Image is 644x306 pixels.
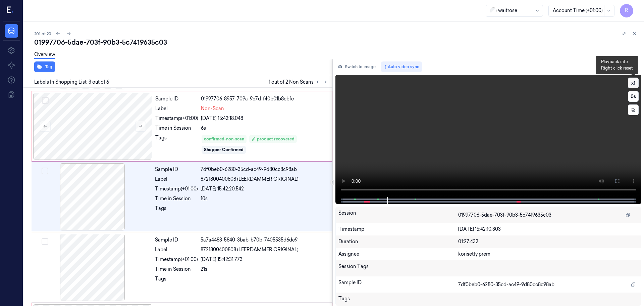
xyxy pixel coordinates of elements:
div: Sample ID [155,236,198,244]
div: 10s [201,195,328,202]
div: Assignee [338,251,459,258]
span: 7df0beb0-6280-35cd-ac49-9d80cc8c98ab [458,281,554,288]
div: Shopper Confirmed [204,147,244,153]
button: x1 [628,78,639,88]
div: Time in Session [155,125,198,132]
div: Tags [155,205,198,216]
div: 01997706-8957-709a-9c7d-f40b01b8cbfc [201,95,328,102]
button: Switch to image [335,61,378,72]
span: 8721800400808 (LEERDAMMER ORIGINAL) [201,246,299,253]
button: Auto video sync [381,61,422,72]
span: 01997706-5dae-703f-90b3-5c7419635c03 [458,212,551,219]
button: Select row [42,168,48,174]
div: 01997706-5dae-703f-90b3-5c7419635c03 [34,38,639,47]
div: [DATE] 15:42:20.542 [201,185,328,192]
div: 01:27.432 [458,238,638,245]
div: Timestamp (+01:00) [155,256,198,263]
div: Sample ID [155,166,198,173]
div: 21s [201,266,328,273]
div: [DATE] 15:42:10.303 [458,226,638,233]
div: Sample ID [155,95,198,102]
div: Session [338,210,459,220]
button: Tag [34,61,55,72]
div: Duration [338,238,459,245]
div: [DATE] 15:42:31.773 [201,256,328,263]
div: Label [155,105,198,112]
span: Labels In Shopping List: 3 out of 6 [34,79,109,86]
span: 1 out of 2 Non Scans [269,78,330,86]
div: Tags [338,295,459,306]
div: Timestamp (+01:00) [155,115,198,122]
div: Timestamp [338,226,459,233]
div: 5a7a4483-5840-3bab-b70b-7405535d6de9 [201,236,328,244]
div: Timestamp (+01:00) [155,185,198,192]
button: Select row [42,97,49,104]
button: 0s [628,91,639,102]
div: korisetty prem [458,251,638,258]
div: Tags [155,275,198,286]
div: 6s [201,125,328,132]
div: Label [155,176,198,183]
div: [DATE] 15:42:18.048 [201,115,328,122]
div: Time in Session [155,195,198,202]
button: R [620,4,633,17]
span: 8721800400808 (LEERDAMMER ORIGINAL) [201,176,299,183]
button: Select row [42,238,48,245]
span: 201 of 20 [34,31,51,37]
div: product recovered [252,136,294,142]
div: 7df0beb0-6280-35cd-ac49-9d80cc8c98ab [201,166,328,173]
div: confirmed-non-scan [204,136,244,142]
a: Overview [34,51,55,59]
div: Time in Session [155,266,198,273]
span: Non-Scan [201,105,224,112]
div: Tags [155,134,198,155]
div: Session Tags [338,263,459,274]
div: Label [155,246,198,253]
div: Sample ID [338,279,459,290]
